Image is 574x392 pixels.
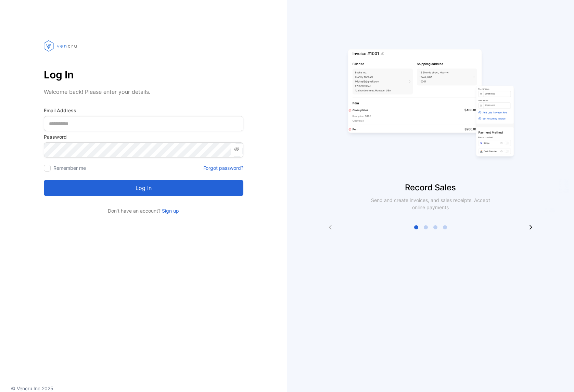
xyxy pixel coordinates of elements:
[44,27,78,64] img: vencru logo
[44,207,243,214] p: Don't have an account?
[44,66,243,83] p: Log In
[53,165,86,171] label: Remember me
[161,208,179,214] a: Sign up
[44,107,243,114] label: Email Address
[345,27,516,181] img: slider image
[203,164,243,172] a: Forgot password?
[365,197,496,211] p: Send and create invoices, and sales receipts. Accept online payments
[44,180,243,196] button: Log in
[44,133,243,140] label: Password
[44,88,243,96] p: Welcome back! Please enter your details.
